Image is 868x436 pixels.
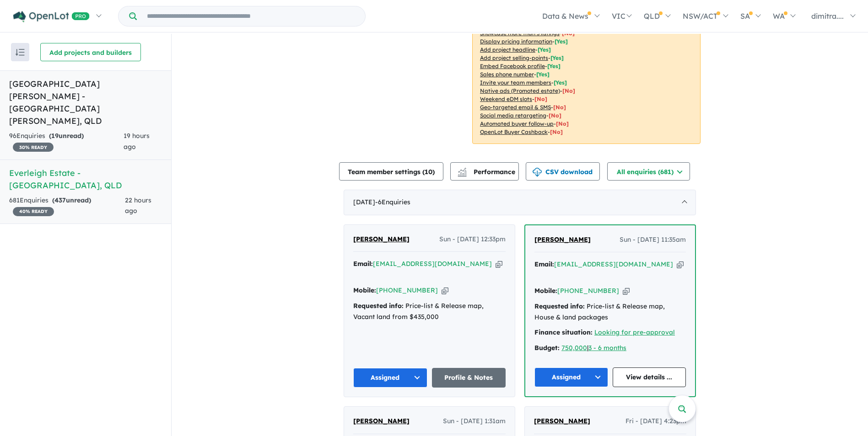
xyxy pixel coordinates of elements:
[376,286,438,294] a: [PHONE_NUMBER]
[561,344,587,352] a: 750,000
[534,96,547,102] span: [No]
[9,78,162,127] h5: [GEOGRAPHIC_DATA][PERSON_NAME] - [GEOGRAPHIC_DATA][PERSON_NAME] , QLD
[124,132,150,151] span: 19 hours ago
[623,286,630,296] button: Copy
[534,235,591,244] span: [PERSON_NAME]
[534,287,557,295] strong: Mobile:
[9,195,125,217] div: 681 Enquir ies
[536,71,550,78] span: [ Yes ]
[538,46,551,53] span: [ Yes ]
[534,260,554,268] strong: Email:
[480,71,534,78] u: Sales phone number
[432,368,506,388] a: Profile & Notes
[533,168,542,177] img: download icon
[54,196,66,204] span: 437
[562,87,575,94] span: [No]
[480,54,548,61] u: Add project selling-points
[480,112,546,119] u: Social media retargeting
[620,234,686,245] span: Sun - [DATE] 11:35am
[534,328,593,336] strong: Finance situation:
[811,11,844,21] span: dimitra....
[613,367,686,387] a: View details ...
[677,260,684,269] button: Copy
[625,416,686,427] span: Fri - [DATE] 4:23pm
[52,196,91,204] strong: ( unread)
[125,196,151,215] span: 22 hours ago
[458,168,466,173] img: line-chart.svg
[49,132,84,140] strong: ( unread)
[534,301,686,323] div: Price-list & Release map, House & land packages
[458,170,467,176] img: bar-chart.svg
[9,167,162,191] h5: Everleigh Estate - [GEOGRAPHIC_DATA] , QLD
[353,286,376,294] strong: Mobile:
[480,104,551,111] u: Geo-targeted email & SMS
[353,234,410,245] a: [PERSON_NAME]
[480,87,560,94] u: Native ads (Promoted estate)
[554,79,567,86] span: [ Yes ]
[480,128,548,135] u: OpenLot Buyer Cashback
[607,162,690,181] button: All enquiries (681)
[556,120,569,127] span: [No]
[534,344,560,352] strong: Budget:
[443,416,506,427] span: Sun - [DATE] 1:31am
[534,416,590,427] a: [PERSON_NAME]
[594,328,675,336] a: Looking for pre-approval
[550,54,564,61] span: [ Yes ]
[9,131,124,153] div: 96 Enquir ies
[353,417,410,425] span: [PERSON_NAME]
[534,417,590,425] span: [PERSON_NAME]
[450,162,519,181] button: Performance
[534,367,608,387] button: Assigned
[425,168,432,176] span: 10
[373,260,492,268] a: [EMAIL_ADDRESS][DOMAIN_NAME]
[562,30,575,37] span: [ No ]
[480,79,551,86] u: Invite your team members
[353,301,506,323] div: Price-list & Release map, Vacant land from $435,000
[353,368,427,388] button: Assigned
[480,120,554,127] u: Automated buyer follow-up
[480,38,552,45] u: Display pricing information
[534,343,686,354] div: |
[534,234,591,245] a: [PERSON_NAME]
[13,11,90,22] img: Openlot PRO Logo White
[588,344,626,352] a: 3 - 6 months
[353,302,404,310] strong: Requested info:
[496,259,502,269] button: Copy
[339,162,443,181] button: Team member settings (10)
[353,416,410,427] a: [PERSON_NAME]
[51,132,59,140] span: 19
[554,260,673,268] a: [EMAIL_ADDRESS][DOMAIN_NAME]
[344,190,696,215] div: [DATE]
[40,43,141,61] button: Add projects and builders
[353,260,373,268] strong: Email:
[557,287,619,295] a: [PHONE_NUMBER]
[13,207,54,216] span: 40 % READY
[375,198,410,206] span: - 6 Enquir ies
[480,96,532,102] u: Weekend eDM slots
[16,49,25,56] img: sort.svg
[526,162,600,181] button: CSV download
[442,286,448,295] button: Copy
[547,63,561,69] span: [ Yes ]
[534,302,585,310] strong: Requested info:
[439,234,506,245] span: Sun - [DATE] 12:33pm
[553,104,566,111] span: [No]
[480,46,535,53] u: Add project headline
[555,38,568,45] span: [ Yes ]
[459,168,515,176] span: Performance
[480,30,560,37] u: Showcase more than 3 listings
[550,128,563,135] span: [No]
[13,143,54,152] span: 30 % READY
[549,112,561,119] span: [No]
[353,235,410,243] span: [PERSON_NAME]
[139,6,363,26] input: Try estate name, suburb, builder or developer
[480,63,545,69] u: Embed Facebook profile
